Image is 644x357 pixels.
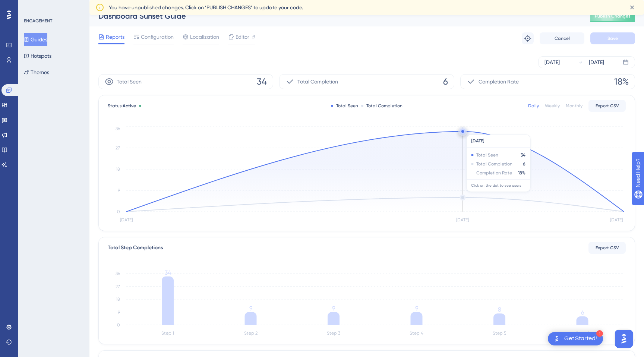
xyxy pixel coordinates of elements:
tspan: [DATE] [610,217,623,222]
button: Hotspots [24,49,51,63]
span: 18% [614,76,629,88]
span: 6 [443,76,448,88]
span: Need Help? [18,2,47,11]
tspan: Step 1 [161,331,174,336]
tspan: [DATE] [456,217,469,222]
span: 34 [257,76,267,88]
button: Publish Changes [590,10,635,22]
span: Active [123,103,136,108]
button: Guides [24,33,47,46]
div: [DATE] [589,58,604,67]
div: Monthly [566,103,583,109]
tspan: 0 [117,322,120,328]
tspan: 9 [415,305,418,312]
button: Save [590,32,635,44]
tspan: [DATE] [120,217,133,222]
iframe: UserGuiding AI Assistant Launcher [613,328,635,350]
tspan: 27 [116,145,120,151]
tspan: 9 [249,305,252,312]
div: [DATE] [544,58,560,67]
span: Configuration [141,32,174,41]
tspan: 36 [116,271,120,276]
div: 1 [596,330,603,337]
div: Total Step Completions [108,243,163,252]
span: Completion Rate [479,77,519,86]
span: Export CSV [596,103,619,109]
span: Total Seen [117,77,142,86]
tspan: 18 [116,167,120,172]
tspan: 36 [116,126,120,131]
span: Save [607,35,618,41]
tspan: 0 [117,209,120,214]
span: Reports [106,32,124,41]
tspan: 27 [116,284,120,289]
img: launcher-image-alternative-text [552,334,561,343]
tspan: Step 3 [327,331,340,336]
div: Total Seen [331,103,358,109]
tspan: Step 4 [410,331,423,336]
span: Export CSV [596,245,619,251]
span: Editor [236,32,249,41]
tspan: Step 2 [244,331,258,336]
div: Weekly [545,103,560,109]
tspan: 9 [118,188,120,193]
span: Total Completion [297,77,338,86]
tspan: 6 [581,309,584,316]
button: Export CSV [588,100,626,112]
div: Daily [528,103,539,109]
div: Total Completion [361,103,402,109]
tspan: 9 [118,310,120,315]
div: Dashboard Sunset Guide [98,11,572,21]
tspan: Step 6 [576,331,589,336]
button: Export CSV [588,242,626,254]
span: Cancel [555,35,570,41]
tspan: 34 [165,269,171,276]
button: Cancel [540,32,584,44]
span: Publish Changes [595,13,631,19]
tspan: 8 [498,306,501,313]
button: Themes [24,66,49,79]
span: You have unpublished changes. Click on ‘PUBLISH CHANGES’ to update your code. [109,3,303,12]
tspan: Step 5 [493,331,506,336]
div: Open Get Started! checklist, remaining modules: 1 [548,332,603,345]
div: ENGAGEMENT [24,18,52,24]
span: Status: [108,103,136,109]
div: Get Started! [564,335,597,343]
tspan: 9 [332,305,335,312]
tspan: 18 [116,297,120,302]
span: Localization [190,32,219,41]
